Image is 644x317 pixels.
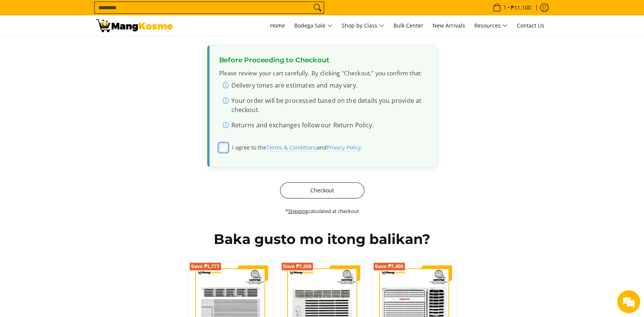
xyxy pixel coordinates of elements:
span: Resources [474,21,508,31]
span: Save ₱1,777 [191,264,220,269]
a: New Arrivals [429,15,469,36]
span: Contact Us [517,22,544,29]
a: Resources [470,15,511,36]
span: 1 [502,5,508,10]
button: Search [311,2,324,13]
span: Home [270,22,285,29]
small: * calculated at checkout [285,208,359,215]
span: New Arrivals [433,22,465,29]
nav: Main Menu [180,15,548,36]
img: Your Shopping Cart | Mang Kosme [96,19,173,32]
div: Please review your cart carefully. By clicking "Checkout," you confirm that: [219,69,426,133]
li: Your order will be processed based on the details you provide at checkout. [222,96,426,117]
h3: Before Proceeding to Checkout [219,56,426,64]
span: I agree to the and . [232,143,426,151]
a: Privacy Policy (opens in new tab) [327,144,361,151]
li: Returns and exchanges follow our Return Policy. [222,120,426,133]
span: Save ₱7,308 [283,264,312,269]
button: Checkout [280,182,364,198]
a: Bodega Sale [290,15,336,36]
span: Bodega Sale [294,21,333,31]
a: Shop by Class [338,15,388,36]
a: Shipping [288,208,308,215]
span: Save ₱7,400 [375,264,404,269]
h2: Baka gusto mo itong balikan? [96,231,548,248]
li: Delivery times are estimates and may vary. [222,81,426,93]
input: I agree to theTerms & Conditions (opens in new tab)andPrivacy Policy (opens in new tab). [219,143,228,152]
div: Order confirmation and disclaimers [207,45,437,167]
span: Shop by Class [342,21,384,31]
a: Home [266,15,289,36]
span: Bulk Center [393,22,423,29]
span: ₱11,100 [510,5,532,10]
a: Contact Us [513,15,548,36]
a: Bulk Center [390,15,427,36]
a: Terms & Conditions (opens in new tab) [266,144,317,151]
span: • [490,3,533,12]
